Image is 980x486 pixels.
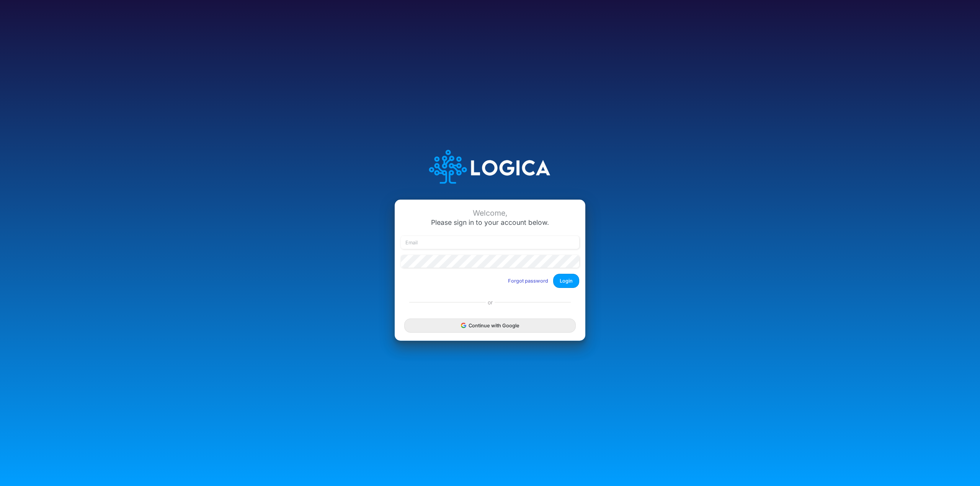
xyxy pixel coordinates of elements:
[401,209,579,218] div: Welcome,
[431,218,549,226] span: Please sign in to your account below.
[401,236,579,249] input: Email
[404,319,576,333] button: Continue with Google
[553,274,579,288] button: Login
[503,275,553,287] button: Forgot password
